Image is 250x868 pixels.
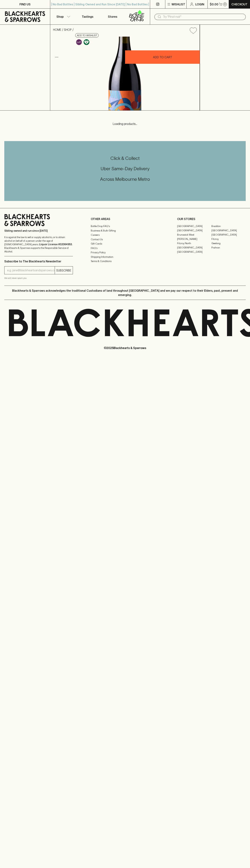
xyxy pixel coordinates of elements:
a: Shipping Information [91,255,159,259]
p: SUBSCRIBE [56,268,71,273]
div: Call to action block [4,141,246,201]
img: 40750.png [50,37,200,110]
p: Wishlist [172,2,185,6]
a: Careers [91,233,159,237]
p: Sibling owned and run since [DATE] [4,229,73,233]
a: Bottle Drop FAQ's [91,224,159,228]
a: Prahran [211,245,246,250]
a: Fitzroy North [177,241,211,245]
a: FAQ's [91,246,159,250]
a: Privacy Policy [91,250,159,255]
a: Braddon [211,224,246,228]
a: HOME [53,28,61,31]
a: Brunswick West [177,233,211,237]
button: Add to wishlist [188,26,198,35]
p: OUR STORES [177,217,246,221]
p: Subscribe to The Blackhearts Newsletter [4,259,73,263]
button: Shop [50,9,75,24]
p: 0 [224,3,226,5]
strong: Liquor License #32064953 [39,243,72,246]
a: SHOP [64,28,72,31]
p: Tastings [82,14,93,19]
p: Shop [56,14,64,19]
a: [PERSON_NAME] [177,237,211,241]
input: e.g. jane@blackheartsandsparrows.com.au [7,268,55,273]
p: OTHER AREAS [91,217,159,221]
p: It is against the law to sell or supply alcohol to, or to obtain alcohol on behalf of a person un... [4,235,73,253]
a: Stores [100,9,125,24]
p: Loading products... [4,122,246,126]
a: [GEOGRAPHIC_DATA] [177,224,211,228]
p: Checkout [231,2,247,6]
img: Lo-Fi [76,39,82,45]
p: Stores [108,14,117,19]
a: Some may call it natural, others minimum intervention, either way, it’s hands off & maybe even a ... [75,38,83,46]
a: Gift Cards [91,242,159,246]
a: [GEOGRAPHIC_DATA] [211,228,246,233]
input: Try "Pinot noir" [163,14,243,20]
a: [GEOGRAPHIC_DATA] [211,233,246,237]
button: ADD TO CART [125,50,200,64]
a: Contact Us [91,237,159,241]
a: Terms & Conditions [91,259,159,263]
a: Fitzroy [211,237,246,241]
a: [GEOGRAPHIC_DATA] [177,245,211,250]
p: Blackhearts & Sparrows acknowledges the traditional Custodians of land throughout [GEOGRAPHIC_DAT... [7,288,243,297]
p: Login [195,2,204,6]
p: We will never spam you [4,276,73,280]
h5: Uber Same-Day Delivery [4,166,246,172]
button: SUBSCRIBE [55,266,73,274]
a: [GEOGRAPHIC_DATA] [177,250,211,254]
a: [GEOGRAPHIC_DATA] [177,228,211,233]
h5: Click & Collect [4,155,246,161]
a: Business & Bulk Gifting [91,228,159,233]
h5: Across Melbourne Metro [4,176,246,182]
p: ADD TO CART [153,55,172,59]
p: $0.00 [210,2,218,6]
a: Made without the use of any animal products. [83,38,90,46]
button: Add to wishlist [75,33,99,38]
img: Vegan [84,39,89,45]
a: Geelong [211,241,246,245]
p: FIND US [19,2,31,6]
a: Tastings [75,9,100,24]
